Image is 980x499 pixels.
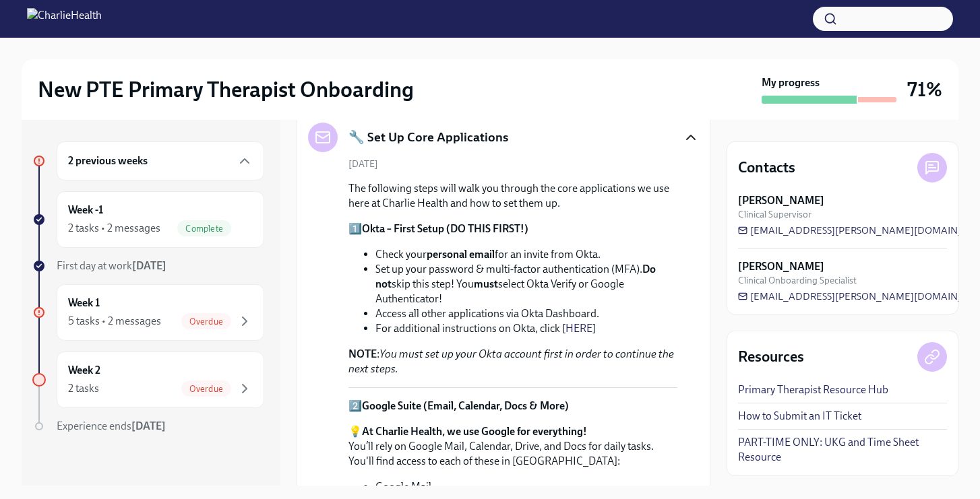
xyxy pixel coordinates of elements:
[57,420,166,432] span: Experience ends
[738,435,947,465] a: PART-TIME ONLY: UKG and Time Sheet Resource
[68,221,160,236] div: 2 tasks • 2 messages
[68,363,100,378] h6: Week 2
[32,284,264,341] a: Week 15 tasks • 2 messagesOverdue
[38,76,414,103] h2: New PTE Primary Therapist Onboarding
[738,259,824,274] strong: [PERSON_NAME]
[738,347,804,367] h4: Resources
[375,262,677,306] li: Set up your password & multi-factor authentication (MFA). skip this step! You select Okta Verify ...
[32,259,264,273] a: First day at work[DATE]
[738,193,824,208] strong: [PERSON_NAME]
[474,277,498,290] strong: must
[738,409,861,424] a: How to Submit an IT Ticket
[57,259,166,272] span: First day at work
[362,222,528,235] strong: Okta – First Setup (DO THIS FIRST!)
[738,274,857,287] span: Clinical Onboarding Specialist
[348,347,677,376] p: :
[181,317,231,327] span: Overdue
[427,248,495,261] strong: personal email
[738,158,795,178] h4: Contacts
[348,424,677,469] p: 💡 You’ll rely on Google Mail, Calendar, Drive, and Docs for daily tasks. You'll find access to ea...
[68,314,161,329] div: 5 tasks • 2 messages
[362,425,587,438] strong: At Charlie Health, we use Google for everything!
[362,399,569,412] strong: Google Suite (Email, Calendar, Docs & More)
[565,322,592,335] a: HERE
[27,8,102,30] img: CharlieHealth
[375,247,677,262] li: Check your for an invite from Okta.
[375,479,677,494] li: Google Mail
[738,382,888,397] a: Primary Therapist Resource Hub
[68,154,148,168] h6: 2 previous weeks
[348,158,378,170] span: [DATE]
[32,191,264,248] a: Week -12 tasks • 2 messagesComplete
[348,347,674,375] em: You must set up your Okta account first in order to continue the next steps.
[762,75,820,90] strong: My progress
[32,352,264,408] a: Week 22 tasksOverdue
[68,296,100,310] h6: Week 1
[375,306,677,321] li: Access all other applications via Okta Dashboard.
[68,203,103,218] h6: Week -1
[738,208,811,221] span: Clinical Supervisor
[57,141,264,180] div: 2 previous weeks
[348,181,677,211] p: The following steps will walk you through the core applications we use here at Charlie Health and...
[907,77,942,102] h3: 71%
[348,399,677,413] p: 2️⃣
[68,381,99,396] div: 2 tasks
[177,224,231,234] span: Complete
[348,129,508,146] h5: 🔧 Set Up Core Applications
[181,384,231,394] span: Overdue
[348,347,377,360] strong: NOTE
[131,420,166,432] strong: [DATE]
[132,259,166,272] strong: [DATE]
[348,222,677,236] p: 1️⃣
[375,321,677,336] li: For additional instructions on Okta, click [ ]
